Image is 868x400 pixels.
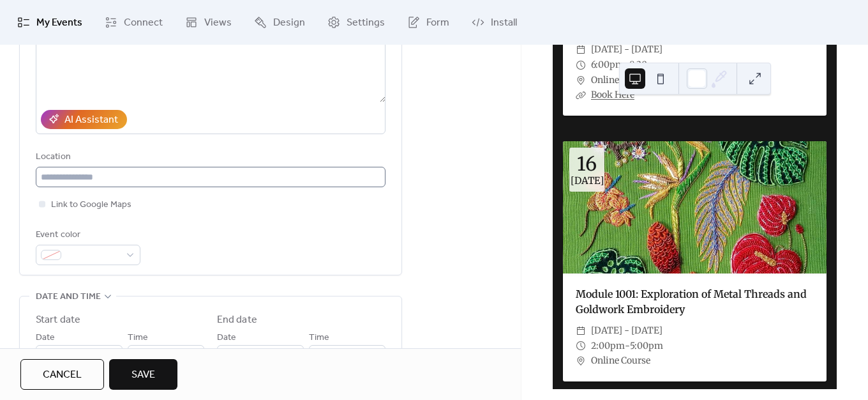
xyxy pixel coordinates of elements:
[576,58,586,73] div: ​
[36,289,101,305] span: Date and time
[591,73,650,88] span: Online Course
[309,330,329,346] span: Time
[398,5,459,40] a: Form
[43,367,82,383] span: Cancel
[591,89,634,100] a: Book Here
[36,312,80,328] div: Start date
[591,353,650,369] span: Online Course
[244,5,315,40] a: Design
[51,197,131,213] span: Link to Google Maps
[576,353,586,369] div: ​
[624,58,629,73] span: -
[591,42,662,58] span: [DATE] - [DATE]
[36,15,82,31] span: My Events
[36,227,138,243] div: Event color
[273,15,305,31] span: Design
[563,286,827,317] div: Module 1001: Exploration of Metal Threads and Goldwork Embroidery
[217,330,236,346] span: Date
[318,5,394,40] a: Settings
[95,5,172,40] a: Connect
[36,330,55,346] span: Date
[629,58,662,73] span: 8:30pm
[576,88,586,103] div: ​
[576,339,586,354] div: ​
[625,339,630,354] span: -
[204,15,232,31] span: Views
[591,58,624,73] span: 6:00pm
[630,339,663,354] span: 5:00pm
[576,42,586,58] div: ​
[109,359,177,390] button: Save
[591,339,625,354] span: 2:00pm
[577,154,597,173] div: 16
[128,330,148,346] span: Time
[571,176,604,185] div: [DATE]
[576,323,586,339] div: ​
[347,15,385,31] span: Settings
[131,367,155,383] span: Save
[124,15,163,31] span: Connect
[176,5,241,40] a: Views
[36,150,383,165] div: Location
[491,15,517,31] span: Install
[64,112,118,128] div: AI Assistant
[41,110,127,129] button: AI Assistant
[217,312,257,328] div: End date
[20,359,104,390] button: Cancel
[426,15,449,31] span: Form
[462,5,527,40] a: Install
[576,73,586,88] div: ​
[591,323,662,339] span: [DATE] - [DATE]
[8,5,92,40] a: My Events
